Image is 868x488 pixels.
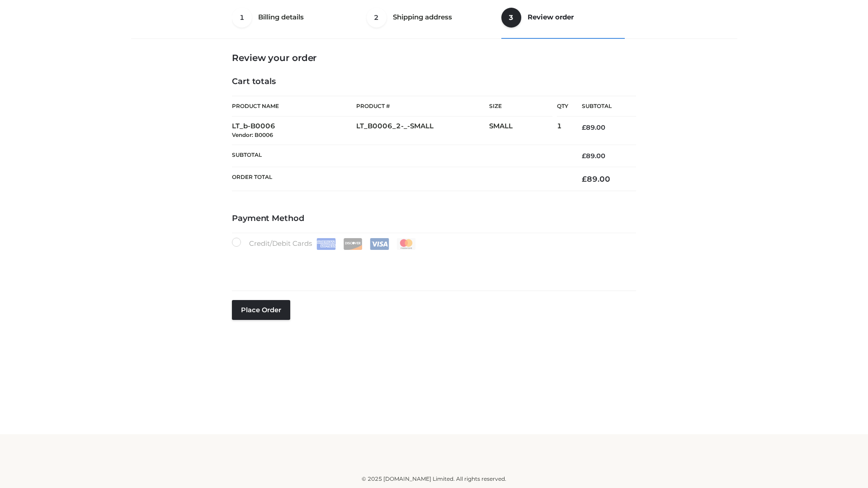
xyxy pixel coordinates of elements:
span: £ [582,123,586,131]
img: Mastercard [396,238,416,250]
bdi: 89.00 [582,123,605,131]
img: Visa [370,238,389,250]
th: Product Name [232,96,356,117]
th: Subtotal [232,145,568,167]
label: Credit/Debit Cards [232,238,417,250]
bdi: 89.00 [582,174,610,183]
th: Subtotal [568,96,636,117]
td: SMALL [489,117,557,145]
th: Qty [557,96,568,117]
div: © 2025 [DOMAIN_NAME] Limited. All rights reserved. [134,474,734,483]
th: Product # [356,96,489,117]
iframe: Secure payment input frame [230,248,634,281]
td: 1 [557,117,568,145]
h4: Cart totals [232,77,636,87]
small: Vendor: B0006 [232,131,273,138]
td: LT_b-B0006 [232,117,356,145]
th: Order Total [232,167,568,191]
td: LT_B0006_2-_-SMALL [356,117,489,145]
span: £ [582,152,586,160]
bdi: 89.00 [582,152,605,160]
h4: Payment Method [232,214,636,224]
h3: Review your order [232,52,636,63]
th: Size [489,96,552,117]
span: £ [582,174,587,183]
button: Place order [232,300,290,320]
img: Amex [316,238,336,250]
img: Discover [343,238,363,250]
